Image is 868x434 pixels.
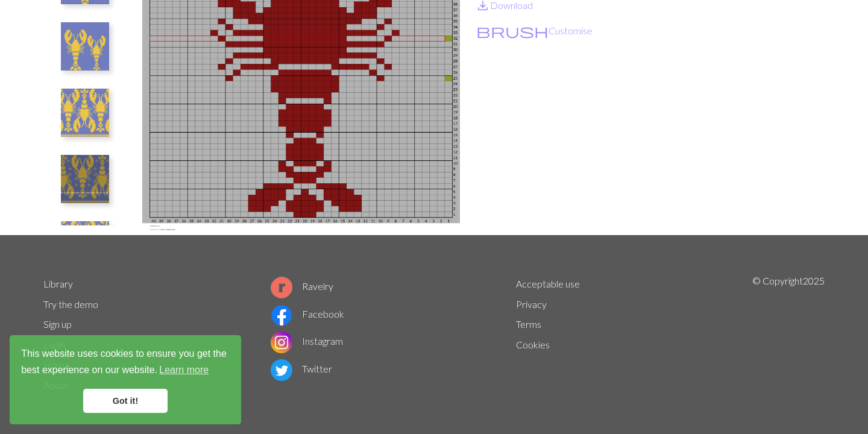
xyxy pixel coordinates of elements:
a: Twitter [271,363,332,374]
a: Instagram [271,335,343,347]
img: Twitter logo [271,359,292,381]
img: Size Variations of Lobsters [61,22,109,71]
a: dismiss cookie message [83,389,168,413]
a: Privacy [516,298,547,310]
a: Acceptable use [516,278,580,289]
img: Copy of Actual Body Chart [61,221,109,269]
a: Cookies [516,339,550,350]
i: Customise [476,24,549,38]
span: This website uses cookies to ensure you get the best experience on our website. [21,347,230,379]
img: Ravelry logo [271,277,292,298]
span: brush [476,22,549,39]
img: Actual Body Chart [61,155,109,203]
a: Library [43,278,73,289]
img: Facebook logo [271,304,292,326]
button: CustomiseCustomise [476,23,593,39]
div: cookieconsent [10,335,241,424]
img: Instagram logo [271,332,292,353]
a: Try the demo [43,298,98,310]
a: Ravelry [271,280,333,292]
a: Sign up [43,318,72,330]
a: learn more about cookies [157,361,210,379]
p: © Copyright 2025 [752,274,825,395]
a: Facebook [271,308,344,319]
img: Actual Lobster Sleeve [61,89,109,137]
a: Terms [516,318,541,330]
